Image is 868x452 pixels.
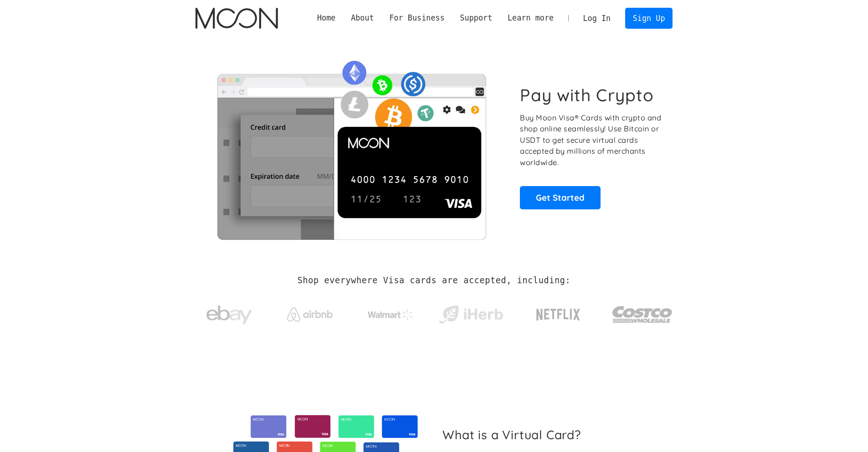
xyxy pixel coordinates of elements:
[195,8,278,29] a: home
[520,85,654,105] h1: Pay with Crypto
[460,12,492,24] div: Support
[612,297,673,332] img: Costco
[535,303,581,326] img: Netflix
[625,8,673,28] a: Sign Up
[276,298,344,326] a: Airbnb
[389,12,444,24] div: For Business
[206,301,252,329] img: ebay
[309,12,343,24] a: Home
[368,309,413,320] img: Walmart
[520,112,663,168] p: Buy Moon Visa® Cards with crypto and shop online seamlessly! Use Bitcoin or USDT to get secure vi...
[195,54,508,239] img: Moon Cards let you spend your crypto anywhere Visa is accepted.
[343,12,381,24] div: About
[442,427,665,442] h2: What is a Virtual Card?
[575,8,618,28] a: Log In
[518,294,599,331] a: Netflix
[356,300,424,325] a: Walmart
[298,275,570,286] h2: Shop everywhere Visa cards are accepted, including:
[437,303,505,327] img: iHerb
[382,12,452,24] div: For Business
[508,12,554,24] div: Learn more
[520,186,601,209] a: Get Started
[437,294,505,331] a: iHerb
[195,8,278,29] img: Moon Logo
[612,288,673,336] a: Costco
[287,307,333,322] img: Airbnb
[195,291,263,334] a: ebay
[351,12,374,24] div: About
[500,12,561,24] div: Learn more
[452,12,500,24] div: Support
